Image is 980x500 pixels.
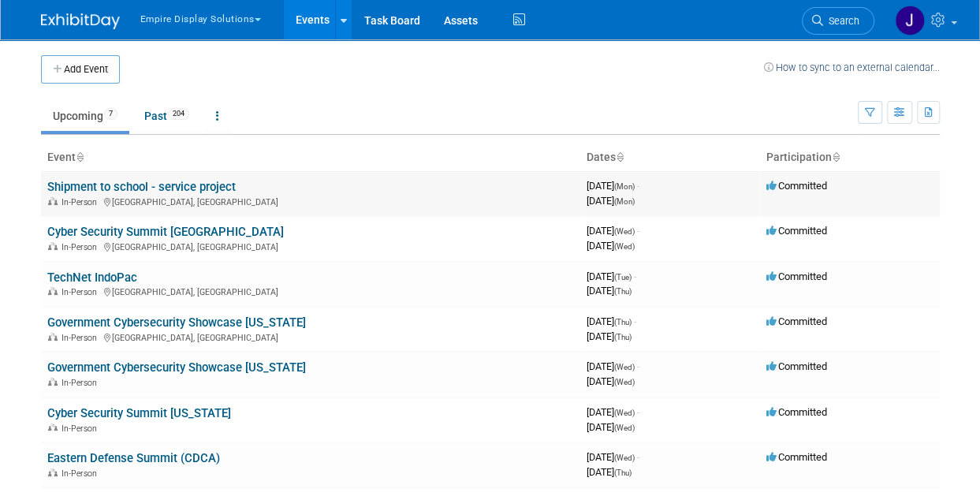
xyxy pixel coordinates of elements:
[587,360,639,372] span: [DATE]
[47,240,574,252] div: [GEOGRAPHIC_DATA], [GEOGRAPHIC_DATA]
[41,55,120,84] button: Add Event
[41,144,580,171] th: Event
[637,406,639,418] span: -
[766,225,827,237] span: Committed
[47,225,284,239] a: Cyber Security Summit [GEOGRAPHIC_DATA]
[614,197,635,206] span: (Mon)
[587,451,639,463] span: [DATE]
[104,108,117,120] span: 7
[47,271,137,285] a: TechNet IndoPac
[41,13,120,29] img: ExhibitDay
[587,240,635,252] span: [DATE]
[614,363,635,371] span: (Wed)
[47,360,306,375] a: Government Cybersecurity Showcase [US_STATE]
[48,468,58,476] img: In-Person Event
[614,424,635,432] span: (Wed)
[766,360,827,372] span: Committed
[168,108,189,120] span: 204
[766,271,827,282] span: Committed
[616,151,624,163] a: Sort by Start Date
[587,466,632,478] span: [DATE]
[61,378,102,388] span: In-Person
[614,182,635,191] span: (Mon)
[48,378,58,386] img: In-Person Event
[637,225,639,237] span: -
[47,195,574,207] div: [GEOGRAPHIC_DATA], [GEOGRAPHIC_DATA]
[47,451,220,465] a: Eastern Defense Summit (CDCA)
[614,453,635,462] span: (Wed)
[47,180,236,194] a: Shipment to school - service project
[614,242,635,251] span: (Wed)
[634,315,636,327] span: -
[637,451,639,463] span: -
[766,180,827,192] span: Committed
[614,333,632,341] span: (Thu)
[832,151,840,163] a: Sort by Participation Type
[587,180,639,192] span: [DATE]
[587,421,635,433] span: [DATE]
[634,271,636,282] span: -
[766,451,827,463] span: Committed
[48,424,58,431] img: In-Person Event
[587,330,632,342] span: [DATE]
[41,101,129,131] a: Upcoming7
[587,285,632,297] span: [DATE]
[47,315,306,330] a: Government Cybersecurity Showcase [US_STATE]
[587,375,635,387] span: [DATE]
[637,360,639,372] span: -
[48,287,58,295] img: In-Person Event
[580,144,760,171] th: Dates
[587,315,636,327] span: [DATE]
[61,424,102,434] span: In-Person
[760,144,940,171] th: Participation
[47,406,231,420] a: Cyber Security Summit [US_STATE]
[823,15,859,27] span: Search
[587,195,635,207] span: [DATE]
[76,151,84,163] a: Sort by Event Name
[614,287,632,296] span: (Thu)
[587,225,639,237] span: [DATE]
[61,242,102,252] span: In-Person
[47,285,574,297] div: [GEOGRAPHIC_DATA], [GEOGRAPHIC_DATA]
[614,378,635,386] span: (Wed)
[61,468,102,479] span: In-Person
[895,6,925,35] img: Jessica Luyster
[61,197,102,207] span: In-Person
[587,271,636,282] span: [DATE]
[61,333,102,343] span: In-Person
[614,227,635,236] span: (Wed)
[48,242,58,250] img: In-Person Event
[48,197,58,205] img: In-Person Event
[637,180,639,192] span: -
[614,468,632,477] span: (Thu)
[614,318,632,326] span: (Thu)
[614,409,635,417] span: (Wed)
[766,406,827,418] span: Committed
[48,333,58,341] img: In-Person Event
[614,273,632,282] span: (Tue)
[764,62,940,73] a: How to sync to an external calendar...
[61,287,102,297] span: In-Person
[766,315,827,327] span: Committed
[587,406,639,418] span: [DATE]
[47,330,574,343] div: [GEOGRAPHIC_DATA], [GEOGRAPHIC_DATA]
[802,7,874,35] a: Search
[132,101,201,131] a: Past204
